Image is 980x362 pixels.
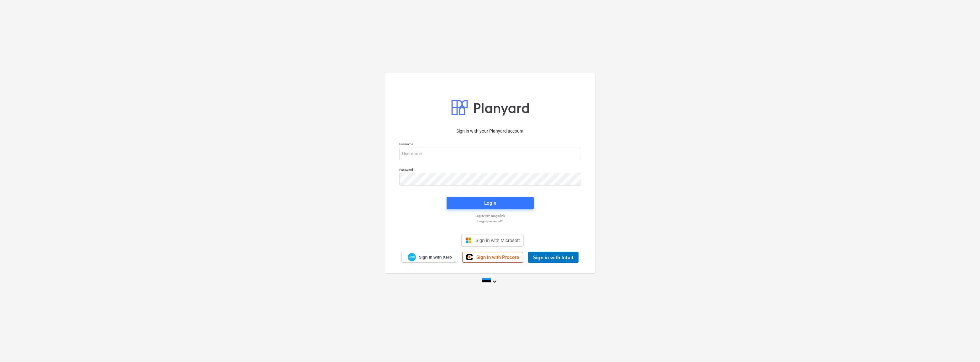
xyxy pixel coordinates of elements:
[491,278,498,285] i: keyboard_arrow_down
[401,252,457,263] a: Sign in with Xero
[484,199,496,207] div: Login
[396,219,584,223] a: Forgot password?
[475,238,520,243] span: Sign in with Microsoft
[447,197,534,209] button: Login
[396,214,584,218] a: Log in with magic link
[408,253,416,261] img: Xero logo
[476,254,519,260] span: Sign in with Procore
[465,237,472,244] img: Microsoft logo
[399,168,581,173] p: Password
[399,142,581,147] p: Username
[462,252,523,263] a: Sign in with Procore
[399,128,581,134] p: Sign in with your Planyard account
[399,148,581,160] input: Username
[419,254,452,260] span: Sign in with Xero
